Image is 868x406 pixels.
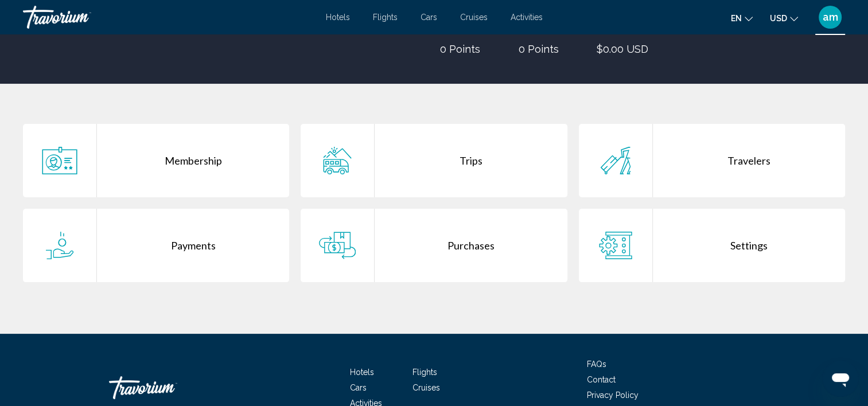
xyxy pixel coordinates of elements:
a: Cars [350,383,367,392]
a: Flights [412,368,437,377]
button: Change currency [770,10,798,26]
a: Privacy Policy [587,391,639,400]
div: Travelers [653,124,845,197]
div: Purchases [375,209,567,282]
div: Payments [97,209,289,282]
a: Flights [373,13,398,22]
a: FAQs [587,360,606,369]
p: $0.00 USD [597,43,648,55]
span: am [823,11,838,23]
a: Hotels [326,13,350,22]
iframe: Button to launch messaging window [822,360,859,397]
a: Purchases [301,209,567,282]
a: Cruises [460,13,488,22]
a: Travorium [109,370,224,405]
a: Cruises [412,383,440,392]
button: User Menu [815,5,845,29]
p: 0 Points [440,43,490,55]
button: Change language [731,10,753,26]
a: Travelers [579,124,845,197]
a: Membership [23,124,289,197]
a: Hotels [350,368,374,377]
div: Trips [375,124,567,197]
a: Activities [511,13,543,22]
a: Payments [23,209,289,282]
a: Cars [421,13,437,22]
p: 0 Points [519,43,568,55]
a: Trips [301,124,567,197]
div: Membership [97,124,289,197]
div: Settings [653,209,845,282]
span: en [731,14,742,23]
a: Settings [579,209,845,282]
a: Travorium [23,6,314,29]
span: USD [770,14,787,23]
a: Contact [587,375,616,384]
